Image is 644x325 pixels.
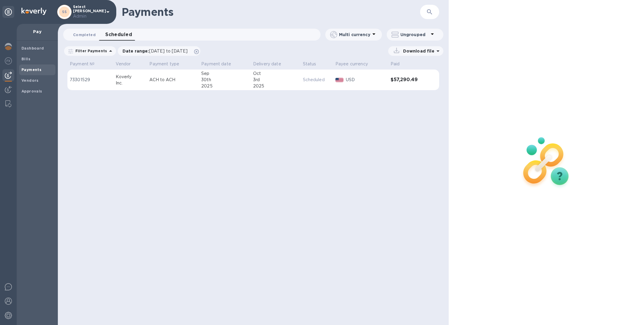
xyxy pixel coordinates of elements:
[118,46,200,56] div: Date range:[DATE] to [DATE]
[21,8,47,15] img: Logo
[303,77,331,83] p: Scheduled
[62,10,67,14] b: SS
[21,46,44,50] b: Dashboard
[116,80,145,86] div: Inc.
[70,61,102,67] span: Payment №
[335,61,376,67] span: Payee currency
[116,61,139,67] span: Vendor
[400,32,429,38] p: Ungrouped
[335,78,343,82] img: USD
[122,6,420,18] h1: Payments
[70,77,111,83] p: 73301529
[201,83,248,89] div: 2025
[391,77,425,83] h3: $57,290.49
[116,61,131,67] p: Vendor
[116,74,145,80] div: Koverly
[253,77,298,83] div: 3rd
[201,61,231,67] p: Payment date
[335,61,368,67] p: Payee currency
[149,49,188,53] span: [DATE] to [DATE]
[391,61,408,67] span: Paid
[149,61,187,67] span: Payment type
[253,61,289,67] span: Delivery date
[21,67,41,72] b: Payments
[149,61,179,67] p: Payment type
[21,89,42,93] b: Approvals
[346,77,386,83] p: USD
[21,57,30,61] b: Bills
[201,77,248,83] div: 30th
[73,5,103,19] p: Select [PERSON_NAME]
[201,70,248,77] div: Sep
[253,83,298,89] div: 2025
[303,61,324,67] span: Status
[105,30,132,39] span: Scheduled
[73,48,107,53] p: Filter Payments
[2,6,14,18] div: Unpin categories
[303,61,316,67] p: Status
[201,61,239,67] span: Payment date
[391,61,400,67] p: Paid
[401,48,434,54] p: Download file
[21,29,53,35] p: Pay
[73,32,96,38] span: Completed
[149,77,196,83] p: ACH to ACH
[21,78,39,83] b: Vendors
[123,48,191,54] p: Date range :
[339,32,370,38] p: Multi currency
[73,13,103,19] p: Admin
[253,70,298,77] div: Oct
[70,61,95,67] p: Payment №
[253,61,281,67] p: Delivery date
[5,57,12,64] img: Foreign exchange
